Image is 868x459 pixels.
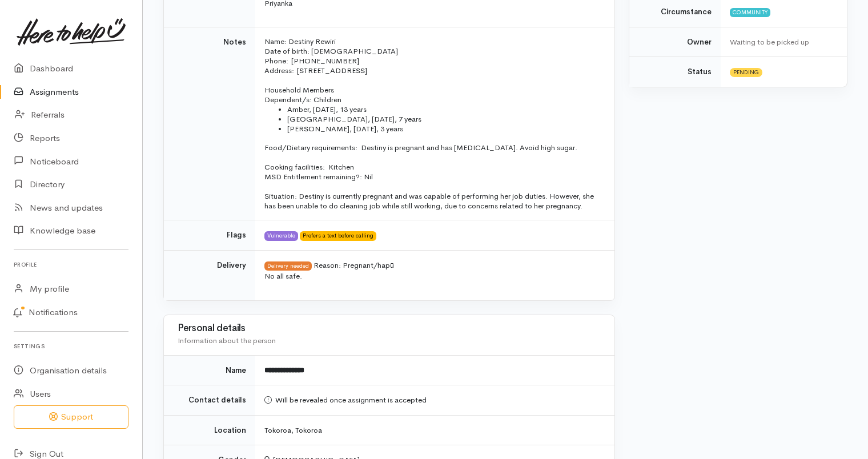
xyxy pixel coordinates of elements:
[314,260,394,270] span: Reason: Pregnant/hapū
[14,257,128,272] h6: Profile
[629,57,721,87] td: Status
[730,37,833,48] div: Waiting to be picked up
[287,104,601,114] li: Amber, [DATE], 13 years
[14,339,128,354] h6: Settings
[264,66,601,75] p: Address: [STREET_ADDRESS]
[287,124,601,134] li: [PERSON_NAME], [DATE], 3 years
[730,68,762,77] span: Pending
[264,85,601,104] p: Household Members Dependent/s: Children
[264,37,601,66] p: Name: Destiny Rewiri Date of birth: [DEMOGRAPHIC_DATA] Phone: [PHONE_NUMBER]
[178,336,276,345] span: Information about the person
[164,220,255,251] td: Flags
[730,8,770,17] span: Community
[264,191,601,211] p: Situation: Destiny is currently pregnant and was capable of performing her job duties. However, s...
[164,355,255,385] td: Name
[264,231,298,240] span: Vulnerable
[264,261,312,271] span: Delivery needed
[178,323,601,334] h3: Personal details
[300,231,376,240] span: Prefers a text before calling
[629,27,721,57] td: Owner
[287,114,601,124] li: [GEOGRAPHIC_DATA], [DATE], 7 years
[264,162,601,182] p: Cooking facilities: Kitchen MSD Entitlement remaining?: Nil
[164,385,255,416] td: Contact details
[14,405,128,429] button: Support
[264,143,601,152] p: Food/Dietary requirements: Destiny is pregnant and has [MEDICAL_DATA]. Avoid high sugar.
[164,415,255,445] td: Location
[164,250,255,300] td: Delivery
[164,27,255,220] td: Notes
[255,385,614,416] td: Will be revealed once assignment is accepted
[255,415,614,445] td: Tokoroa, Tokoroa
[264,271,601,282] p: No all safe.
